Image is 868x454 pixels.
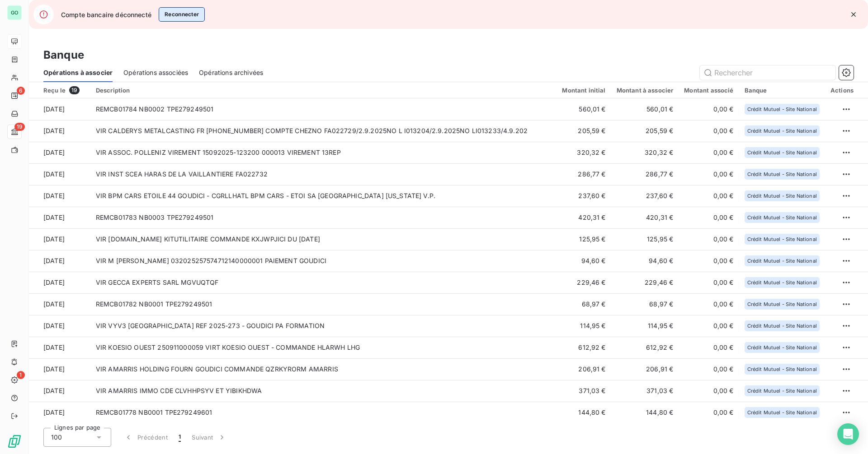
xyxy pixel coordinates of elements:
td: VIR KOESIO OUEST 250911000059 VIRT KOESIO OUEST - COMMANDE HLARWH LHG [90,337,557,358]
div: Actions [830,87,854,94]
button: 1 [173,428,186,447]
td: [DATE] [29,250,90,272]
td: 0,00 € [679,358,739,380]
span: Crédit Mutuel - Site National [747,150,817,155]
td: 206,91 € [611,358,679,380]
td: 420,31 € [557,207,611,228]
td: 125,95 € [611,228,679,250]
td: 0,00 € [679,228,739,250]
td: VIR AMARRIS HOLDING FOURN GOUDICI COMMANDE QZRKYRORM AMARRIS [90,358,557,380]
span: Crédit Mutuel - Site National [747,366,817,372]
td: [DATE] [29,185,90,207]
td: 612,92 € [557,337,611,358]
div: Montant initial [562,87,605,94]
span: Crédit Mutuel - Site National [747,345,817,350]
span: Crédit Mutuel - Site National [747,171,817,177]
span: Crédit Mutuel - Site National [747,215,817,220]
span: Compte bancaire déconnecté [61,10,151,19]
td: 205,59 € [557,120,611,142]
img: Logo LeanPay [7,434,22,449]
td: 237,60 € [611,185,679,207]
td: 612,92 € [611,337,679,358]
td: VIR INST SCEA HARAS DE LA VAILLANTIERE FA022732 [90,163,557,185]
td: REMCB01782 NB0001 TPE279249501 [90,293,557,315]
span: Crédit Mutuel - Site National [747,323,817,329]
td: VIR ASSOC. POLLENIZ VIREMENT 15092025-123200 000013 VIREMENT 13REP [90,142,557,163]
td: VIR GECCA EXPERTS SARL MGVUQTQF [90,272,557,293]
td: [DATE] [29,272,90,293]
span: Crédit Mutuel - Site National [747,301,817,307]
td: [DATE] [29,337,90,358]
td: 0,00 € [679,402,739,423]
td: [DATE] [29,380,90,402]
td: 0,00 € [679,163,739,185]
td: VIR BPM CARS ETOILE 44 GOUDICI - CGRLLHATL BPM CARS - ETOI SA [GEOGRAPHIC_DATA] [US_STATE] V.P. [90,185,557,207]
div: GO [7,5,22,20]
td: 560,01 € [611,98,679,120]
span: 6 [17,87,25,95]
span: Crédit Mutuel - Site National [747,388,817,394]
td: 229,46 € [611,272,679,293]
span: Crédit Mutuel - Site National [747,193,817,199]
td: 0,00 € [679,337,739,358]
td: 0,00 € [679,250,739,272]
input: Rechercher [700,65,835,80]
span: 19 [14,123,25,131]
td: 229,46 € [557,272,611,293]
td: VIR VYV3 [GEOGRAPHIC_DATA] REF 2025-273 - GOUDICI PA FORMATION [90,315,557,337]
span: Crédit Mutuel - Site National [747,258,817,264]
div: Description [96,87,552,94]
div: Banque [745,87,820,94]
td: 68,97 € [557,293,611,315]
td: VIR CALDERYS METALCASTING FR [PHONE_NUMBER] COMPTE CHEZNO FA022729/2.9.2025NO L I013204/2.9.2025N... [90,120,557,142]
td: [DATE] [29,142,90,163]
span: Crédit Mutuel - Site National [747,107,817,112]
td: [DATE] [29,293,90,315]
div: Reçu le [43,86,85,94]
td: 0,00 € [679,142,739,163]
button: Reconnecter [159,7,205,22]
td: [DATE] [29,207,90,228]
span: 19 [69,86,80,94]
td: VIR AMARRIS IMMO CDE CLVHHPSYV ET YIBIKHDWA [90,380,557,402]
td: 0,00 € [679,380,739,402]
span: Crédit Mutuel - Site National [747,128,817,134]
span: Crédit Mutuel - Site National [747,280,817,285]
td: 206,91 € [557,358,611,380]
div: Montant à associer [617,87,674,94]
td: [DATE] [29,98,90,120]
td: [DATE] [29,358,90,380]
td: 320,32 € [611,142,679,163]
td: 371,03 € [557,380,611,402]
td: 320,32 € [557,142,611,163]
td: VIR M [PERSON_NAME] 032025257574712140000001 PAIEMENT GOUDICI [90,250,557,272]
button: Précédent [118,428,173,447]
td: 0,00 € [679,207,739,228]
td: 94,60 € [557,250,611,272]
td: 205,59 € [611,120,679,142]
span: Opérations archivées [199,68,263,77]
td: REMCB01784 NB0002 TPE279249501 [90,98,557,120]
td: VIR [DOMAIN_NAME] KITUTILITAIRE COMMANDE KXJWPJICI DU [DATE] [90,228,557,250]
td: 0,00 € [679,185,739,207]
div: Montant associé [684,87,733,94]
td: 68,97 € [611,293,679,315]
td: 94,60 € [611,250,679,272]
span: 100 [51,433,62,442]
div: Open Intercom Messenger [837,423,859,445]
td: 114,95 € [611,315,679,337]
td: REMCB01778 NB0001 TPE279249601 [90,402,557,423]
td: 0,00 € [679,272,739,293]
td: 420,31 € [611,207,679,228]
h3: Banque [43,47,84,63]
span: Crédit Mutuel - Site National [747,236,817,242]
td: 237,60 € [557,185,611,207]
td: 125,95 € [557,228,611,250]
td: 560,01 € [557,98,611,120]
td: 286,77 € [557,163,611,185]
td: [DATE] [29,315,90,337]
td: [DATE] [29,228,90,250]
span: Opérations à associer [43,68,113,77]
td: 0,00 € [679,98,739,120]
td: 371,03 € [611,380,679,402]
